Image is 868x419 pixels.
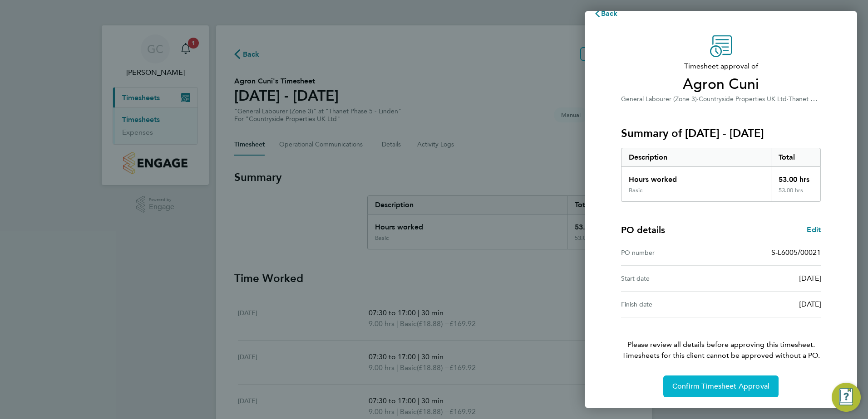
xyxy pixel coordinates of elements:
h4: PO details [621,224,665,236]
span: Countryside Properties UK Ltd [699,95,787,103]
span: Agron Cuni [621,75,821,93]
span: Confirm Timesheet Approval [672,382,769,391]
span: General Labourer (Zone 3) [621,95,697,103]
div: 53.00 hrs [771,187,821,201]
div: Total [771,148,821,166]
div: [DATE] [721,273,821,284]
span: · [787,95,789,103]
span: · [697,95,699,103]
span: Timesheets for this client cannot be approved without a PO. [610,350,832,361]
span: Edit [807,225,821,234]
div: Start date [621,273,721,284]
div: [DATE] [721,299,821,310]
a: Edit [807,224,821,235]
div: Description [621,148,771,166]
span: S-L6005/00021 [771,248,821,257]
div: PO number [621,247,721,258]
div: Summary of 22 - 28 Sep 2025 [621,148,821,202]
div: 53.00 hrs [771,167,821,187]
button: Confirm Timesheet Approval [663,375,779,397]
button: Back [585,5,627,23]
div: Finish date [621,299,721,310]
span: Thanet Phase 5 - Linden [789,94,858,103]
h3: Summary of [DATE] - [DATE] [621,126,821,141]
span: Timesheet approval of [621,61,821,72]
span: Back [601,9,618,18]
p: Please review all details before approving this timesheet. [610,317,832,361]
div: Basic [629,187,642,194]
div: Hours worked [621,167,771,187]
button: Engage Resource Center [832,383,861,412]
